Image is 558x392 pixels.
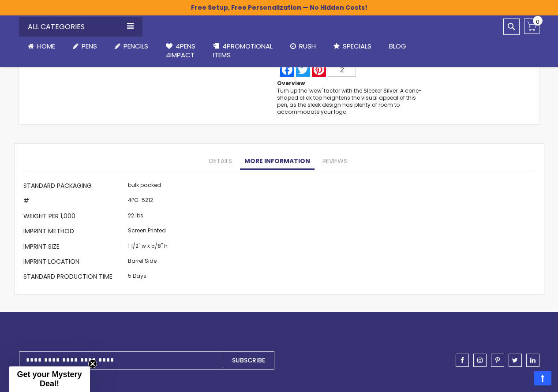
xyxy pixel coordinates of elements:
a: More Information [240,153,315,170]
td: 22 lbs. [126,209,170,224]
span: Pens [82,41,97,51]
span: 4PROMOTIONAL ITEMS [213,41,273,60]
span: pinterest [495,357,500,363]
a: Pens [64,37,106,56]
span: 4Pens 4impact [166,41,195,60]
th: Standard Production Time [23,270,126,285]
span: instagram [477,357,483,363]
span: twitter [512,357,518,363]
a: 4Pens4impact [157,37,204,65]
span: Specials [343,41,371,51]
a: 0 [524,19,539,34]
button: Subscribe [223,351,274,370]
a: instagram [473,354,487,367]
div: Get your Mystery Deal!Close teaser [9,366,90,392]
a: 4PROMOTIONALITEMS [204,37,281,65]
th: Standard Packaging [23,179,126,194]
th: Imprint Size [23,240,126,255]
a: Blog [380,37,415,56]
a: Details [205,153,236,170]
th: Imprint Location [23,255,126,270]
span: facebook [461,357,464,363]
span: Blog [389,41,406,51]
a: pinterest [491,354,504,367]
div: All Categories [19,17,142,37]
strong: Overview [277,79,305,87]
td: bulk packed [126,179,170,194]
a: Rush [281,37,325,56]
div: Turn up the 'wow' factor with the Sleeker Silver. A cone-shaped click top heightens the visual ap... [277,87,423,116]
th: Weight per 1,000 [23,209,126,224]
a: Specials [325,37,380,56]
span: Home [37,41,55,51]
a: Facebook [279,63,295,77]
td: Screen Printed [126,225,170,240]
a: linkedin [526,354,539,367]
span: Subscribe [232,356,265,365]
span: Rush [299,41,316,51]
a: Reviews [318,153,352,170]
td: 5 Days [126,270,170,285]
a: Twitter [295,63,311,77]
span: linkedin [530,357,536,363]
a: twitter [509,354,522,367]
a: Pinterest2 [311,63,357,77]
a: Pencils [106,37,157,56]
span: 0 [536,18,539,26]
td: 1 1/2" w x 5/8" h [126,240,170,255]
span: Get your Mystery Deal! [17,370,82,388]
button: Close teaser [88,359,97,368]
a: facebook [456,354,469,367]
iframe: Google Customer Reviews [485,368,558,392]
th: # [23,194,126,209]
span: 2 [340,66,344,74]
th: Imprint Method [23,225,126,240]
a: Home [19,37,64,56]
td: 4PG-5212 [126,194,170,209]
td: Barrel Side [126,255,170,270]
span: Pencils [124,41,148,51]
